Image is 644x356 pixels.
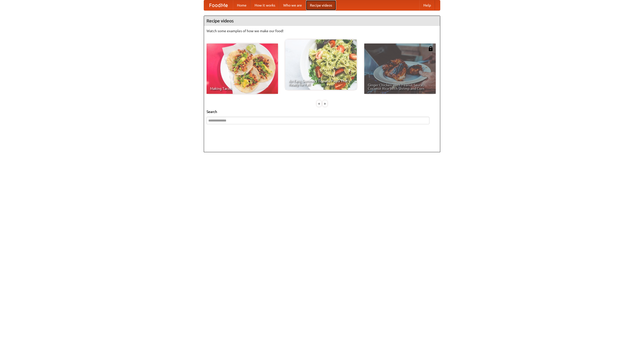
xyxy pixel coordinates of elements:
a: An Easy, Summery Tomato Pasta That's Ready for Fall [285,39,357,90]
a: Recipe videos [306,0,336,10]
a: FoodMe [204,0,233,10]
a: Home [233,0,251,10]
h5: Search [207,109,437,114]
h4: Recipe videos [204,16,440,26]
a: How it works [251,0,279,10]
a: Making Tacos [207,44,278,94]
div: » [323,100,327,107]
a: Who we are [279,0,306,10]
div: « [317,100,321,107]
img: 483408.png [428,46,433,51]
span: Making Tacos [210,87,274,90]
span: An Easy, Summery Tomato Pasta That's Ready for Fall [289,79,353,86]
a: Help [419,0,435,10]
p: Watch some examples of how we make our food! [207,28,437,33]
